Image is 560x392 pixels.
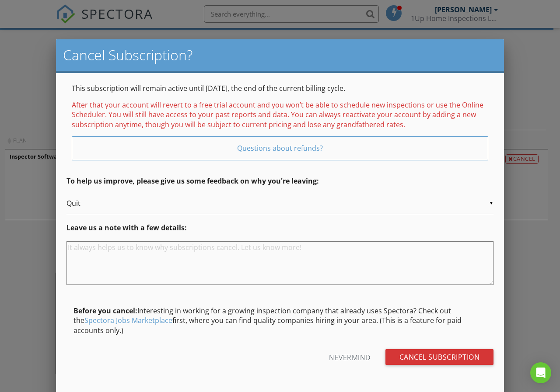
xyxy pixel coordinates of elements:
[72,136,488,160] a: Questions about refunds?
[530,362,551,383] div: Open Intercom Messenger
[237,143,323,153] span: Questions about refunds?
[72,100,488,129] p: After that your account will revert to a free trial account and you won’t be able to schedule new...
[385,349,494,365] input: Cancel Subscription
[63,46,497,64] h2: Cancel Subscription?
[66,176,493,186] p: To help us improve, please give us some feedback on why you're leaving:
[66,223,493,232] p: Leave us a note with a few details:
[84,316,172,325] a: Spectora Jobs Marketplace
[73,306,137,316] span: Before you cancel:
[73,306,486,335] p: Interesting in working for a growing inspection company that already uses Spectora? Check out the...
[329,349,371,365] div: Nevermind
[72,83,488,93] p: This subscription will remain active until [DATE], the end of the current billing cycle.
